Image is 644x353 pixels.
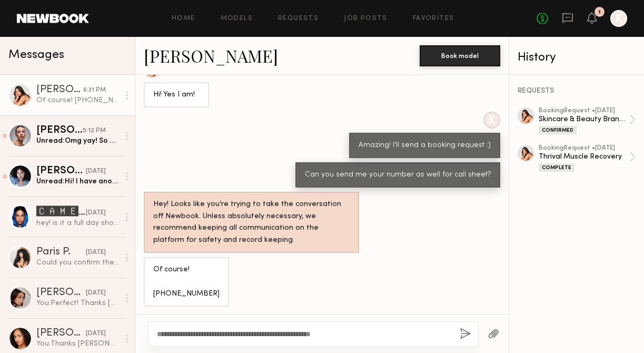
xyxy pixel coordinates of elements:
[36,258,119,268] div: Could you confirm the brands website or Instagram with me? I can’t seem to find it online!
[420,51,500,60] a: Book model
[539,107,636,134] a: bookingRequest •[DATE]Skincare & Beauty Brand ShootConfirmed
[539,163,574,172] div: Complete
[36,205,86,218] div: 🅲🅰🅼🅴🆁🅾🅽 🆂.
[36,85,83,95] div: [PERSON_NAME]
[86,166,106,177] div: [DATE]
[153,264,220,300] div: Of course! [PHONE_NUMBER]
[221,15,253,22] a: Models
[598,9,601,15] div: 1
[539,114,629,124] div: Skincare & Beauty Brand Shoot
[36,339,119,349] div: You: Thanks [PERSON_NAME]!!
[36,177,119,187] div: Unread: Hi! I have another possible job lined up for [DATE] so wanted to see if you still want me...
[36,166,86,177] div: [PERSON_NAME]
[83,126,106,136] div: 5:12 PM
[153,89,200,101] div: Hi! Yes I am!
[86,248,106,258] div: [DATE]
[344,15,388,22] a: Job Posts
[8,49,64,61] span: Messages
[36,125,83,136] div: [PERSON_NAME]
[36,247,86,258] div: Paris P.
[86,329,106,339] div: [DATE]
[539,145,636,172] a: bookingRequest •[DATE]Thrival Muscle RecoveryComplete
[172,15,195,22] a: Home
[539,107,629,114] div: booking Request • [DATE]
[539,145,629,152] div: booking Request • [DATE]
[359,140,491,152] div: Amazing! I'll send a booking request :)
[144,44,278,67] a: [PERSON_NAME]
[539,126,577,134] div: Confirmed
[413,15,454,22] a: Favorites
[305,169,491,181] div: Can you send me your number as well for call sheet?
[86,208,106,218] div: [DATE]
[36,136,119,146] div: Unread: Omg yay! So excited! I am available [DATE] yes:) what time is the shoot?
[278,15,319,22] a: Requests
[518,52,636,64] div: History
[36,218,119,228] div: hey! is it a full day shoot and what’s the rate?!
[610,10,627,27] a: K
[518,87,636,95] div: REQUESTS
[420,45,500,66] button: Book model
[36,95,119,105] div: Of course! [PHONE_NUMBER]
[86,288,106,298] div: [DATE]
[36,298,119,308] div: You: Perfect! Thanks [PERSON_NAME], have a lovely day!
[36,288,86,298] div: [PERSON_NAME]
[83,85,106,95] div: 6:31 PM
[539,152,629,162] div: Thrival Muscle Recovery
[153,199,350,247] div: Hey! Looks like you’re trying to take the conversation off Newbook. Unless absolutely necessary, ...
[36,328,86,339] div: [PERSON_NAME]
